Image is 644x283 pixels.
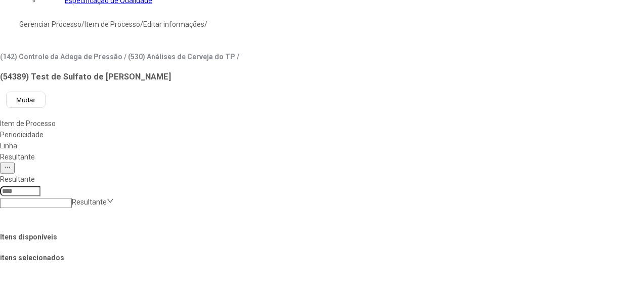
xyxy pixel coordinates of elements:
a: Editar informações [143,20,204,28]
a: Gerenciar Processo [19,20,81,28]
nz-breadcrumb-separator: / [140,20,143,28]
nz-select-placeholder: Resultante [72,198,107,206]
nz-breadcrumb-separator: / [81,20,84,28]
span: Mudar [16,96,35,104]
button: Mudar [6,92,46,108]
a: Item de Processo [84,20,140,28]
nz-breadcrumb-separator: / [204,20,207,28]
